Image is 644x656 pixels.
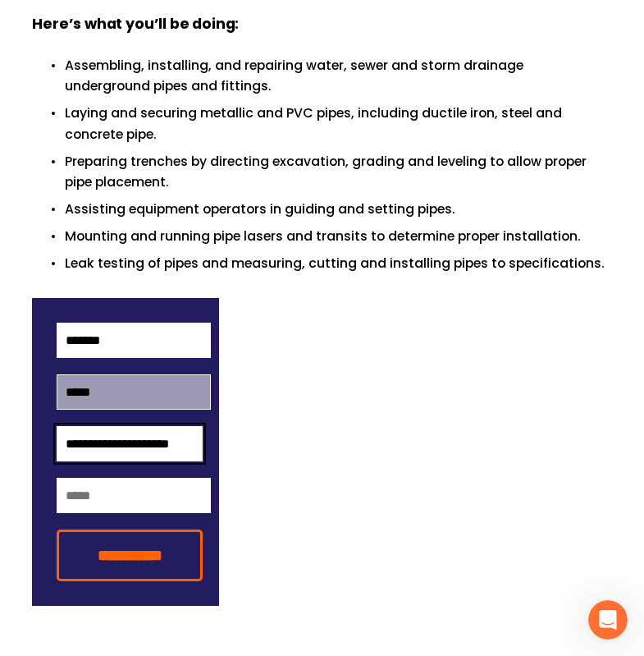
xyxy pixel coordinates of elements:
[65,55,612,96] p: Assembling, installing, and repairing water, sewer and storm drainage underground pipes and fitti...
[65,151,612,192] p: Preparing trenches by directing excavation, grading and leveling to allow proper pipe placement.
[588,600,628,640] iframe: Intercom live chat
[65,226,612,246] p: Mounting and running pipe lasers and transits to determine proper installation.
[65,253,612,273] p: Leak testing of pipes and measuring, cutting and installing pipes to specifications.
[32,12,239,38] strong: Here’s what you’ll be doing:
[65,103,612,144] p: Laying and securing metallic and PVC pipes, including ductile iron, steel and concrete pipe.
[65,199,612,219] p: Assisting equipment operators in guiding and setting pipes.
